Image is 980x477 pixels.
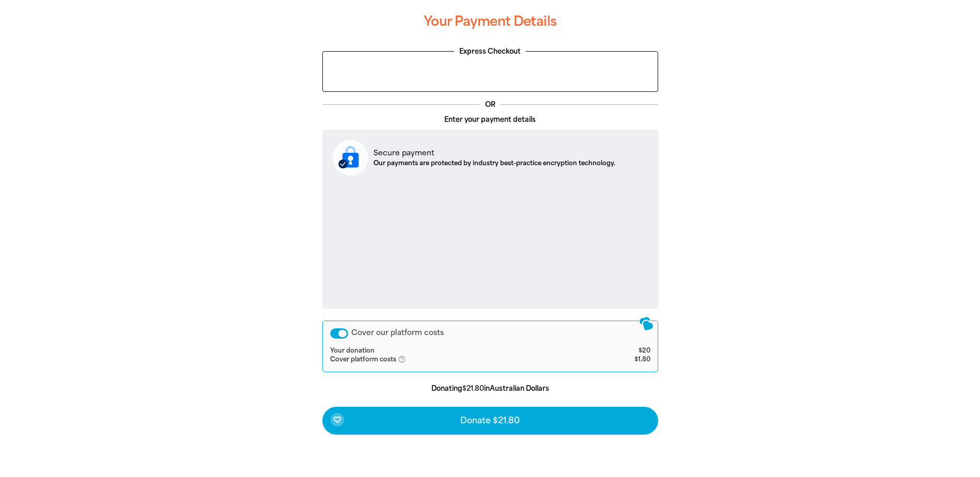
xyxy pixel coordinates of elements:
i: favorite_border [333,416,341,424]
legend: Express Checkout [454,46,526,57]
p: Secure payment [374,148,615,158]
button: favorite_borderDonate $21.80 [322,407,658,435]
span: Donate $21.80 [460,417,520,425]
p: Our payments are protected by industry best-practice encryption technology. [374,158,615,168]
iframe: Secure payment input frame [331,184,650,300]
td: $20 [595,347,650,355]
iframe: PayPal-paypal [328,57,652,85]
td: Your donation [330,347,595,355]
h3: Your Payment Details [322,5,658,38]
b: $21.80 [462,385,484,392]
p: OR [480,100,501,110]
i: help_outlined [398,355,414,363]
td: Cover platform costs [330,355,595,364]
p: Donating in Australian Dollars [322,384,658,394]
button: Cover our platform costs [330,328,348,339]
td: $1.80 [595,355,650,364]
p: Enter your payment details [322,115,658,125]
